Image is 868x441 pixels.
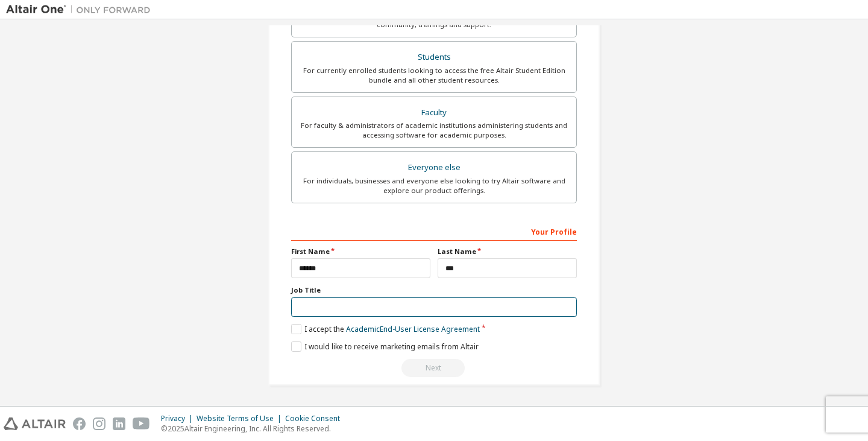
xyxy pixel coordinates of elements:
[299,104,569,121] div: Faculty
[161,424,347,434] p: © 2025 Altair Engineering, Inc. All Rights Reserved.
[93,417,105,430] img: instagram.svg
[73,417,86,430] img: facebook.svg
[197,414,285,424] div: Website Terms of Use
[285,414,347,424] div: Cookie Consent
[291,285,577,295] label: Job Title
[291,341,479,352] label: I would like to receive marketing emails from Altair
[299,66,569,85] div: For currently enrolled students looking to access the free Altair Student Edition bundle and all ...
[438,247,577,256] label: Last Name
[299,176,569,195] div: For individuals, businesses and everyone else looking to try Altair software and explore our prod...
[4,417,66,430] img: altair_logo.svg
[291,324,480,334] label: I accept the
[291,221,577,241] div: Your Profile
[291,359,577,377] div: Read and acccept EULA to continue
[291,247,430,256] label: First Name
[133,417,150,430] img: youtube.svg
[299,49,569,66] div: Students
[299,159,569,176] div: Everyone else
[161,414,197,424] div: Privacy
[346,324,480,334] a: Academic End-User License Agreement
[113,417,125,430] img: linkedin.svg
[299,121,569,140] div: For faculty & administrators of academic institutions administering students and accessing softwa...
[6,4,157,16] img: Altair One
